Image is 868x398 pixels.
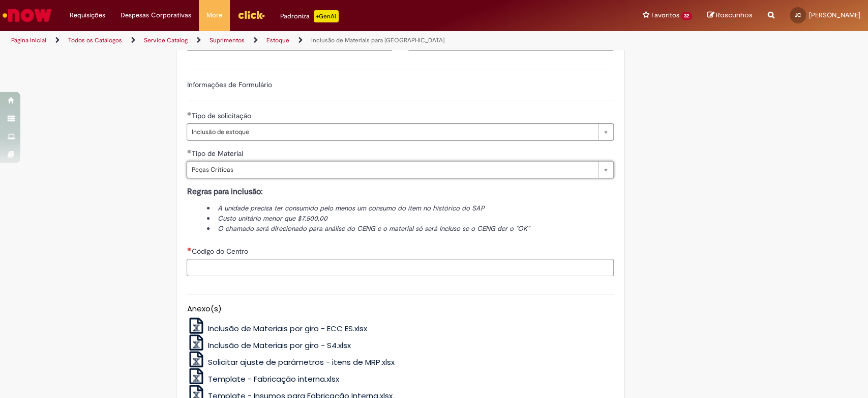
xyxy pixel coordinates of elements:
[208,323,367,334] span: Inclusão de Materiais por giro - ECC ES.xlsx
[191,149,245,158] span: Tipo de Material
[237,7,265,22] img: click_logo_yellow_360x200.png
[209,36,245,44] a: Suprimentos
[187,357,395,367] a: Solicitar ajuste de parâmetros - itens de MRP.xlsx
[187,340,351,351] a: Inclusão de Materiais por giro - S4.xlsx
[70,10,105,20] span: Requisições
[206,10,222,20] span: More
[187,374,339,384] a: Template - Fabricação interna.xlsx
[266,36,289,44] a: Estoque
[8,31,571,50] ul: Trilhas de página
[187,259,614,276] input: Código do Centro
[144,36,188,44] a: Service Catalog
[191,124,593,140] span: Inclusão de estoque
[651,10,679,20] span: Favoritos
[191,162,593,178] span: Peças Críticas
[191,247,250,256] span: Código do Centro
[314,10,339,22] p: +GenAi
[208,374,339,384] span: Template - Fabricação interna.xlsx
[187,80,272,89] label: Informações de Formulário
[217,224,529,233] span: O chamado será direcionado para análise do CENG e o material só será incluso se o CENG der o “OK”
[208,340,351,351] span: Inclusão de Materiais por giro - S4.xlsx
[280,10,339,22] div: Padroniza
[191,111,253,120] span: Tipo de solicitação
[187,187,262,197] strong: Regras para inclusão:
[187,323,367,334] a: Inclusão de Materiais por giro - ECC ES.xlsx
[217,204,484,213] span: A unidade precisa ter consumido pelo menos um consumo do item no histórico do SAP
[68,36,122,44] a: Todos os Catálogos
[311,36,444,44] a: Inclusão de Materiais para [GEOGRAPHIC_DATA]
[11,36,46,44] a: Página inicial
[795,12,801,18] span: JC
[707,11,753,20] a: Rascunhos
[187,149,191,153] span: Obrigatório Preenchido
[121,10,191,20] span: Despesas Corporativas
[208,357,395,367] span: Solicitar ajuste de parâmetros - itens de MRP.xlsx
[681,12,692,20] span: 32
[187,112,191,116] span: Obrigatório Preenchido
[187,305,614,313] h5: Anexo(s)
[809,11,860,19] span: [PERSON_NAME]
[716,10,753,20] span: Rascunhos
[217,214,327,223] span: Custo unitário menor que $7.500,00
[1,5,53,25] img: ServiceNow
[187,247,191,251] span: Necessários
